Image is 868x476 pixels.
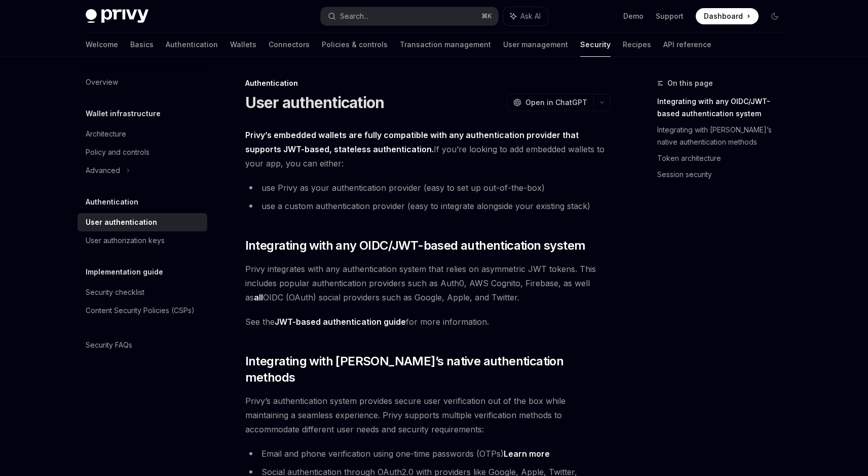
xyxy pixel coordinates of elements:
a: Wallets [230,32,256,57]
a: Transaction management [400,32,491,57]
span: Dashboard [704,11,743,21]
span: ⌘ K [481,12,492,20]
li: use a custom authentication provider (easy to integrate alongside your existing stack) [245,199,611,213]
strong: all [254,292,263,302]
a: User authorization keys [78,231,207,250]
div: Policy and controls [86,146,149,158]
span: See the for more information. [245,315,611,329]
div: Content Security Policies (CSPs) [86,304,195,317]
a: Overview [78,73,207,91]
div: Advanced [86,164,120,177]
button: Ask AI [503,7,548,25]
a: Demo [623,11,644,21]
span: Integrating with [PERSON_NAME]’s native authentication methods [245,353,611,386]
h5: Wallet infrastructure [86,108,161,120]
a: Recipes [623,32,651,57]
span: Ask AI [520,11,541,21]
a: Welcome [86,32,118,57]
a: Dashboard [696,8,759,24]
a: Architecture [78,125,207,143]
a: Authentication [166,32,218,57]
a: Security [580,32,611,57]
a: JWT-based authentication guide [275,317,406,327]
li: use Privy as your authentication provider (easy to set up out-of-the-box) [245,181,611,195]
a: Security FAQs [78,336,207,354]
a: Basics [130,32,154,57]
a: Content Security Policies (CSPs) [78,301,207,320]
a: Policies & controls [322,32,388,57]
button: Search...⌘K [321,7,498,25]
li: Email and phone verification using one-time passwords (OTPs) [245,447,611,461]
h5: Implementation guide [86,266,163,278]
a: API reference [663,32,711,57]
a: Connectors [269,32,310,57]
a: Learn more [504,449,550,459]
span: Integrating with any OIDC/JWT-based authentication system [245,237,586,254]
img: dark logo [86,9,148,23]
a: Security checklist [78,283,207,301]
span: If you’re looking to add embedded wallets to your app, you can either: [245,128,611,171]
h1: User authentication [245,93,385,112]
span: On this page [667,77,713,89]
div: Overview [86,76,118,88]
a: Integrating with [PERSON_NAME]’s native authentication methods [657,122,791,150]
span: Open in ChatGPT [525,97,587,108]
div: Search... [340,10,368,22]
div: User authentication [86,216,157,228]
div: Security checklist [86,286,144,298]
a: Session security [657,166,791,183]
a: Integrating with any OIDC/JWT-based authentication system [657,93,791,122]
span: Privy’s authentication system provides secure user verification out of the box while maintaining ... [245,394,611,436]
div: User authorization keys [86,234,165,247]
div: Security FAQs [86,339,132,351]
a: User management [503,32,568,57]
button: Open in ChatGPT [507,94,593,111]
div: Authentication [245,78,611,88]
a: User authentication [78,213,207,231]
h5: Authentication [86,196,138,208]
a: Policy and controls [78,143,207,161]
strong: Privy’s embedded wallets are fully compatible with any authentication provider that supports JWT-... [245,130,579,154]
a: Token architecture [657,150,791,166]
span: Privy integrates with any authentication system that relies on asymmetric JWT tokens. This includ... [245,262,611,304]
a: Support [656,11,684,21]
button: Toggle dark mode [767,8,783,24]
div: Architecture [86,128,126,140]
